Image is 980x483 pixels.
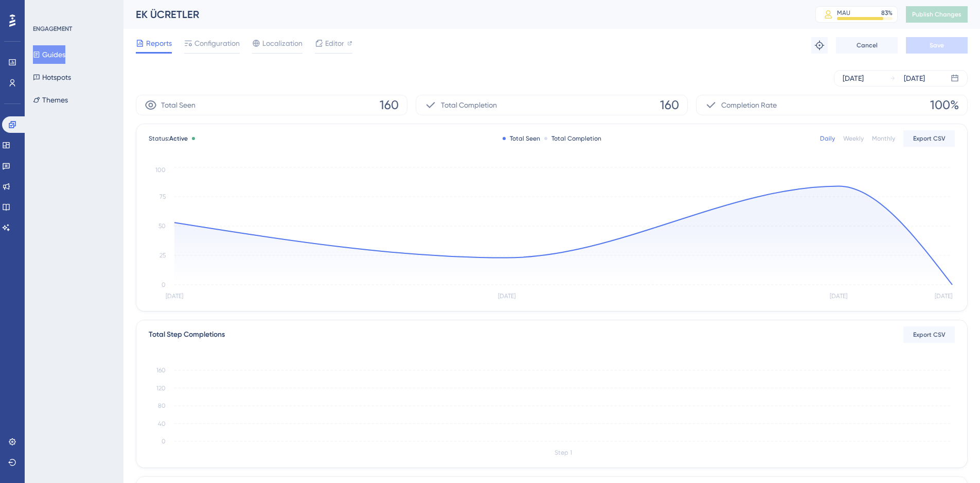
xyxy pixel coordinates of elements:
[881,9,893,17] div: 83 %
[555,449,572,456] tspan: Step 1
[158,222,166,230] tspan: 50
[159,252,166,259] tspan: 25
[33,25,72,33] div: ENGAGEMENT
[912,10,961,19] span: Publish Changes
[380,97,399,113] span: 160
[156,385,166,392] tspan: 120
[913,134,946,143] span: Export CSV
[149,329,225,341] div: Total Step Completions
[162,438,166,445] tspan: 0
[325,37,344,49] span: Editor
[33,91,68,109] button: Themes
[836,37,898,54] button: Cancel
[33,68,71,87] button: Hotspots
[162,281,166,288] tspan: 0
[166,292,183,300] tspan: [DATE]
[913,331,946,339] span: Export CSV
[156,367,166,374] tspan: 160
[930,41,944,49] span: Save
[906,6,968,23] button: Publish Changes
[903,130,955,147] button: Export CSV
[194,37,240,49] span: Configuration
[544,134,601,143] div: Total Completion
[660,97,679,113] span: 160
[158,420,166,427] tspan: 40
[161,99,195,111] span: Total Seen
[159,193,166,200] tspan: 75
[721,99,777,111] span: Completion Rate
[935,292,952,300] tspan: [DATE]
[149,134,188,143] span: Status:
[903,326,955,343] button: Export CSV
[169,135,188,142] span: Active
[136,7,790,22] div: EK ÜCRETLER
[872,134,895,143] div: Monthly
[906,37,968,54] button: Save
[498,292,515,300] tspan: [DATE]
[904,72,925,84] div: [DATE]
[33,45,65,64] button: Guides
[843,134,864,143] div: Weekly
[843,72,864,84] div: [DATE]
[830,292,847,300] tspan: [DATE]
[155,166,166,174] tspan: 100
[441,99,497,111] span: Total Completion
[930,97,959,113] span: 100%
[158,402,166,409] tspan: 80
[146,37,172,49] span: Reports
[837,9,850,17] div: MAU
[262,37,302,49] span: Localization
[503,134,540,143] div: Total Seen
[820,134,835,143] div: Daily
[857,41,878,49] span: Cancel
